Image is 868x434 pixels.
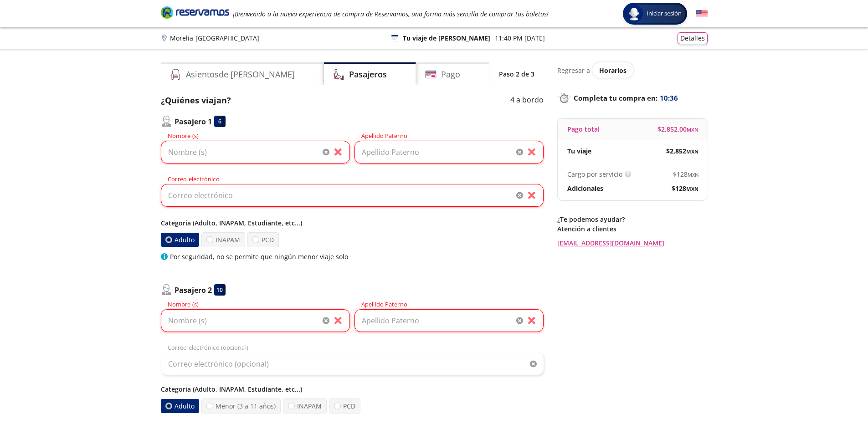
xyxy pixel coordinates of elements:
[160,399,199,413] label: Adulto
[557,92,708,104] p: Completa tu compra en :
[557,224,708,234] p: Atención a clientes
[233,10,549,18] em: ¡Bienvenido a la nueva experiencia de compra de Reservamos, una forma más sencilla de comprar tus...
[161,384,544,394] p: Categoría (Adulto, INAPAM, Estudiante, etc...)
[567,146,591,156] p: Tu viaje
[510,94,544,107] p: 4 a bordo
[688,171,699,178] small: MXN
[161,218,544,228] p: Categoría (Adulto, INAPAM, Estudiante, etc...)
[557,214,708,224] p: ¿Te podemos ayudar?
[687,126,699,133] small: MXN
[160,233,199,247] label: Adulto
[672,184,699,193] span: $ 128
[175,116,212,127] p: Pasajero 1
[643,9,685,18] span: Iniciar sesión
[495,33,545,43] p: 11:40 PM [DATE]
[696,8,708,20] button: English
[567,169,622,179] p: Cargo por servicio
[170,252,348,261] p: Por seguridad, no se permite que ningún menor viaje solo
[499,69,534,79] p: Paso 2 de 3
[175,285,212,296] p: Pasajero 2
[214,116,226,127] div: 6
[660,93,678,103] span: 10:36
[283,398,327,414] label: INAPAM
[161,5,229,19] i: Brand Logo
[201,398,281,414] label: Menor (3 a 11 años)
[441,68,460,81] h4: Pago
[403,33,490,43] p: Tu viaje de [PERSON_NAME]
[557,62,708,78] div: Regresar a ver horarios
[673,169,699,179] span: $ 128
[247,232,279,247] label: PCD
[354,141,544,163] input: Apellido Paterno
[201,232,245,247] label: INAPAM
[161,309,350,332] input: Nombre (s)
[161,5,229,22] a: Brand Logo
[678,32,708,44] button: Detalles
[354,309,544,332] input: Apellido Paterno
[686,148,699,155] small: MXN
[329,398,360,414] label: PCD
[599,66,627,75] span: Horarios
[567,184,603,193] p: Adicionales
[666,146,699,156] span: $ 2,852
[657,124,699,134] span: $ 2,852.00
[349,68,387,81] h4: Pasajeros
[557,238,708,248] a: [EMAIL_ADDRESS][DOMAIN_NAME]
[686,185,699,192] small: MXN
[214,284,226,296] div: 10
[557,66,590,75] p: Regresar a
[161,94,231,107] p: ¿Quiénes viajan?
[567,124,600,134] p: Pago total
[186,68,295,81] h4: Asientos de [PERSON_NAME]
[161,352,544,375] input: Correo electrónico (opcional)
[170,33,259,43] p: Morelia - [GEOGRAPHIC_DATA]
[161,184,544,207] input: Correo electrónico
[161,141,350,163] input: Nombre (s)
